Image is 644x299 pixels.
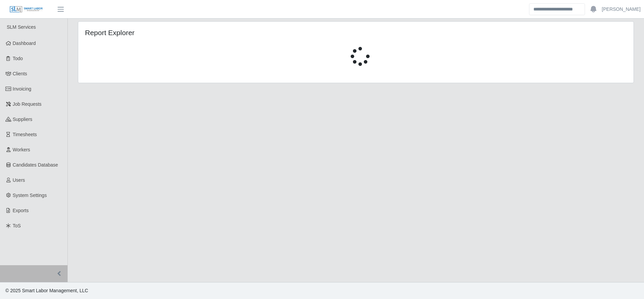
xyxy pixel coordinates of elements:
a: [PERSON_NAME] [602,6,641,13]
span: Invoicing [13,86,31,92]
span: Clients [13,71,27,76]
span: Dashboard [13,41,36,46]
span: Exports [13,208,29,213]
h4: Report Explorer [85,28,305,37]
span: © 2025 Smart Labor Management, LLC [5,288,88,293]
span: Workers [13,147,30,152]
span: Candidates Database [13,162,58,168]
span: Users [13,177,25,183]
img: SLM Logo [9,6,43,13]
span: Timesheets [13,132,37,137]
span: Todo [13,56,23,61]
span: SLM Services [7,24,36,30]
span: System Settings [13,193,47,198]
span: ToS [13,223,21,228]
span: Job Requests [13,101,42,107]
span: Suppliers [13,117,32,122]
input: Search [529,3,585,15]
